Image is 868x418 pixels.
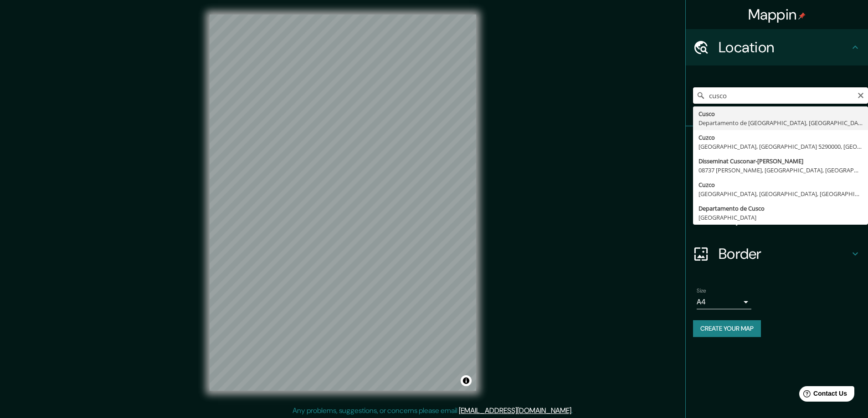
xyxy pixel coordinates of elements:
h4: Border [719,245,850,263]
div: Departamento de [GEOGRAPHIC_DATA], [GEOGRAPHIC_DATA] [699,118,863,127]
div: A4 [697,295,751,309]
div: [GEOGRAPHIC_DATA], [GEOGRAPHIC_DATA], [GEOGRAPHIC_DATA] [699,189,863,198]
div: Cuzco [699,180,863,189]
input: Pick your city or area [693,87,868,104]
div: Cusco [699,109,863,118]
h4: Location [719,38,850,56]
p: Any problems, suggestions, or concerns please email . [293,405,573,416]
div: [GEOGRAPHIC_DATA], [GEOGRAPHIC_DATA] 5290000, [GEOGRAPHIC_DATA] [699,142,863,151]
div: Disseminat Cusconar-[PERSON_NAME] [699,156,863,166]
iframe: Help widget launcher [787,383,858,408]
div: Layout [686,199,868,236]
div: Pins [686,126,868,163]
button: Create your map [693,320,761,337]
div: . [573,405,574,416]
img: pin-icon.png [798,12,806,20]
div: . [574,405,576,416]
div: Cuzco [699,133,863,142]
a: [EMAIL_ADDRESS][DOMAIN_NAME] [459,406,571,415]
h4: Layout [719,208,850,227]
label: Size [697,287,706,295]
div: 08737 [PERSON_NAME], [GEOGRAPHIC_DATA], [GEOGRAPHIC_DATA] [699,166,863,175]
div: Location [686,29,868,65]
button: Clear [857,91,864,99]
div: [GEOGRAPHIC_DATA] [699,213,863,222]
div: Departamento de Cusco [699,204,863,213]
div: Border [686,236,868,272]
button: Toggle attribution [461,375,472,386]
canvas: Map [210,15,476,391]
h4: Mappin [748,5,806,24]
div: Style [686,163,868,199]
